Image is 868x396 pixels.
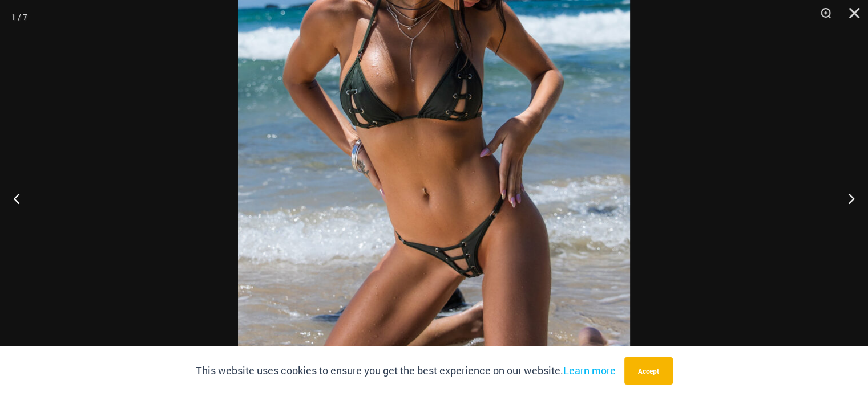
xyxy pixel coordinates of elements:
button: Accept [624,357,673,385]
button: Next [825,170,868,227]
div: 1 / 7 [11,9,27,26]
p: This website uses cookies to ensure you get the best experience on our website. [196,362,616,379]
a: Learn more [563,364,616,377]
